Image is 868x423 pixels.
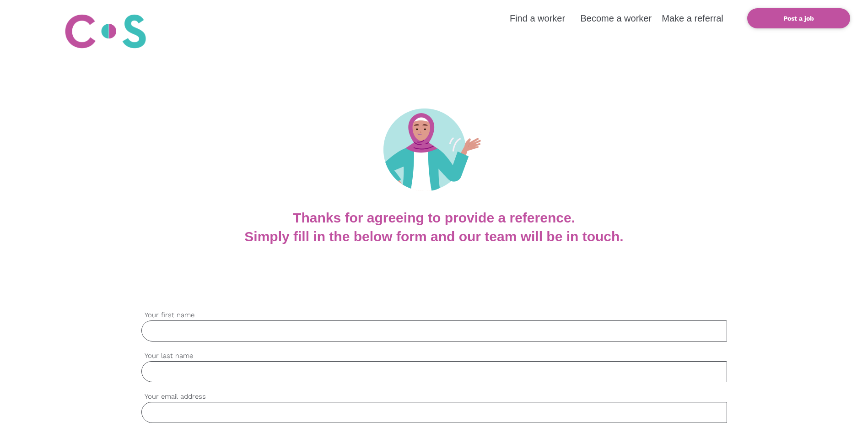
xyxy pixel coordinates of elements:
label: Your first name [141,310,727,320]
a: Find a worker [510,13,565,23]
label: Your last name [141,351,727,361]
b: Post a job [783,15,814,22]
b: Thanks for agreeing to provide a reference. [293,210,575,225]
a: Post a job [747,8,850,28]
b: Simply fill in the below form and our team will be in touch. [244,229,623,244]
a: Make a referral [662,13,723,23]
a: Become a worker [580,13,652,23]
label: Your email address [141,391,727,402]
